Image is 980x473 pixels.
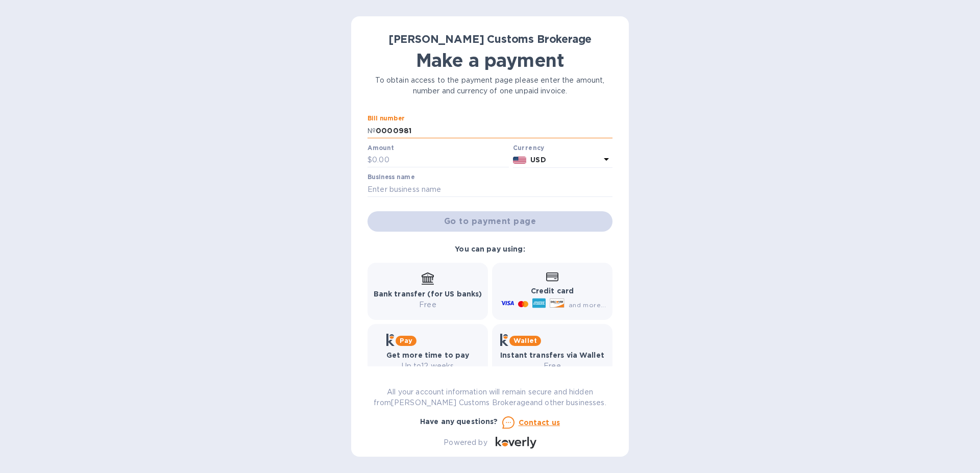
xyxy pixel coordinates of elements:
[367,116,404,122] label: Bill number
[388,33,592,45] b: [PERSON_NAME] Customs Brokerage
[367,49,612,71] h1: Make a payment
[444,437,487,448] p: Powered by
[376,123,612,138] input: Enter bill number
[367,145,394,151] label: Amount
[367,175,414,181] label: Business name
[367,182,612,197] input: Enter business name
[513,157,527,164] img: USD
[400,337,412,344] b: Pay
[500,351,604,359] b: Instant transfers via Wallet
[455,245,525,253] b: You can pay using:
[374,300,482,310] p: Free
[367,126,376,136] p: №
[531,287,574,295] b: Credit card
[367,387,612,408] p: All your account information will remain secure and hidden from [PERSON_NAME] Customs Brokerage a...
[374,290,482,298] b: Bank transfer (for US banks)
[420,417,498,426] b: Have any questions?
[500,361,604,371] p: Free
[367,155,372,165] p: $
[513,337,537,344] b: Wallet
[386,351,470,359] b: Get more time to pay
[372,153,509,168] input: 0.00
[513,144,545,152] b: Currency
[386,361,470,371] p: Up to 12 weeks
[530,156,546,164] b: USD
[569,301,606,309] span: and more...
[367,75,612,96] p: To obtain access to the payment page please enter the amount, number and currency of one unpaid i...
[519,418,560,427] u: Contact us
